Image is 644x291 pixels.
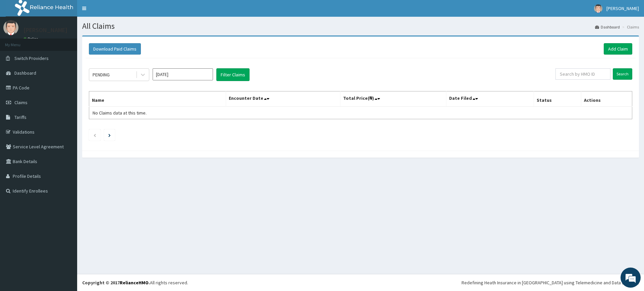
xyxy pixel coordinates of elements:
[82,22,639,30] h1: All Claims
[23,37,40,41] a: Online
[606,5,639,11] span: [PERSON_NAME]
[14,114,26,120] span: Tariffs
[93,132,96,138] a: Previous page
[594,4,602,13] img: User Image
[82,280,150,286] strong: Copyright © 2017 .
[108,132,111,138] a: Next page
[14,99,28,105] span: Claims
[89,91,226,107] th: Name
[604,43,632,55] a: Add Claim
[621,24,639,30] li: Claims
[77,274,644,291] footer: All rights reserved.
[216,68,250,81] button: Filter Claims
[3,20,18,35] img: User Image
[581,91,632,107] th: Actions
[340,91,446,107] th: Total Price(₦)
[613,68,632,80] input: Search
[446,91,534,107] th: Date Filed
[14,55,49,61] span: Switch Providers
[93,71,110,78] div: PENDING
[120,280,149,286] a: RelianceHMO
[534,91,581,107] th: Status
[555,68,610,80] input: Search by HMO ID
[462,279,639,286] div: Redefining Heath Insurance in [GEOGRAPHIC_DATA] using Telemedicine and Data Science!
[93,110,147,116] span: No Claims data at this time.
[226,91,340,107] th: Encounter Date
[595,24,620,30] a: Dashboard
[89,43,141,55] button: Download Paid Claims
[23,27,67,33] p: [PERSON_NAME]
[14,70,36,76] span: Dashboard
[153,68,213,80] input: Select Month and Year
